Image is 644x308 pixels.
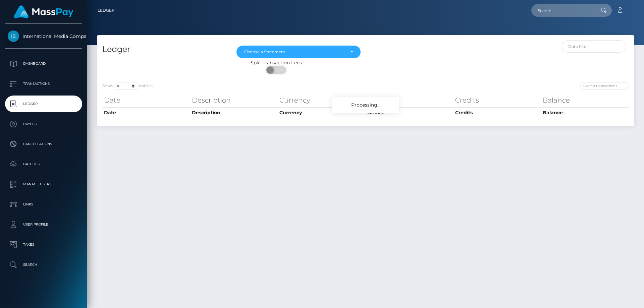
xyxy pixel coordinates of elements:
div: Choose a Statement [244,49,345,55]
p: Dashboard [8,59,79,69]
a: Payees [5,116,82,132]
input: Date filter [562,40,627,53]
label: Show entries [102,82,153,90]
h4: Ledger [102,44,226,55]
a: Dashboard [5,55,82,72]
a: Ledger [5,96,82,112]
th: Debits [366,107,453,118]
th: Balance [541,107,629,118]
p: Ledger [8,99,79,109]
p: Search [8,260,79,270]
th: Date [102,107,190,118]
img: International Media Company BV [8,30,19,42]
th: Debits [366,94,453,107]
p: Payees [8,119,79,129]
a: Transactions [5,75,82,92]
th: Currency [278,94,366,107]
th: Date [102,94,190,107]
a: Cancellations [5,136,82,152]
a: Batches [5,156,82,173]
p: Batches [8,159,79,169]
th: Description [190,107,278,118]
p: User Profile [8,220,79,230]
a: Taxes [5,236,82,253]
th: Credits [453,94,541,107]
a: Links [5,196,82,213]
p: Links [8,199,79,209]
p: Cancellations [8,139,79,149]
span: OFF [270,66,287,74]
p: Transactions [8,79,79,89]
p: Taxes [8,240,79,250]
input: Search... [531,4,594,17]
span: International Media Company BV [5,33,82,39]
a: User Profile [5,216,82,233]
select: Showentries [114,82,139,90]
div: Processing... [332,97,399,113]
div: Split Transaction Fees [97,59,455,66]
img: MassPay Logo [14,5,73,18]
a: Manage Users [5,176,82,193]
input: Search transactions [580,82,629,90]
th: Description [190,94,278,107]
th: Balance [541,94,629,107]
a: Ledger [98,3,115,17]
p: Manage Users [8,179,79,189]
th: Currency [278,107,366,118]
button: Choose a Statement [236,46,361,58]
a: Search [5,256,82,273]
th: Credits [453,107,541,118]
